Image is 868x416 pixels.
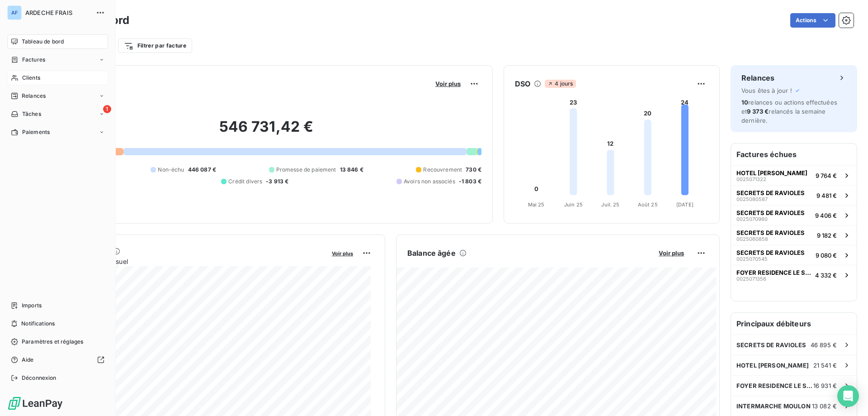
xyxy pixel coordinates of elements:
[816,252,837,259] span: 9 080 €
[433,80,463,88] button: Voir plus
[188,166,216,174] span: 446 087 €
[736,249,805,256] span: SECRETS DE RAVIOLES
[813,382,837,389] span: 16 931 €
[790,13,835,28] button: Actions
[528,201,545,208] tspan: Mai 25
[731,165,857,185] button: HOTEL [PERSON_NAME]00250713229 764 €
[736,229,805,236] span: SECRETS DE RAVIOLES
[22,356,34,364] span: Aide
[7,5,22,20] div: AF
[7,353,108,367] a: Aide
[51,118,481,145] h2: 546 731,42 €
[731,245,857,265] button: SECRETS DE RAVIOLES00250705459 080 €
[332,250,353,257] span: Voir plus
[25,9,90,16] span: ARDECHE FRAIS
[158,166,184,174] span: Non-échu
[638,201,658,208] tspan: Août 25
[736,402,811,410] span: INTERMARCHE MOULON
[118,38,192,53] button: Filtrer par facture
[656,249,687,257] button: Voir plus
[736,382,813,389] span: FOYER RESIDENCE LE SANDRON
[741,99,837,124] span: relances ou actions effectuées et relancés la semaine dernière.
[676,201,693,208] tspan: [DATE]
[515,78,530,89] h6: DSO
[815,212,837,219] span: 9 406 €
[435,80,461,87] span: Voir plus
[266,177,288,186] span: -3 913 €
[659,249,684,257] span: Voir plus
[731,265,857,285] button: FOYER RESIDENCE LE SANDRON00250713564 332 €
[741,87,792,94] span: Vous êtes à jour !
[731,185,857,205] button: SECRETS DE RAVIOLES00250805879 481 €
[22,338,83,346] span: Paramètres et réglages
[736,177,766,182] span: 0025071322
[811,341,837,349] span: 46 895 €
[736,236,768,242] span: 0025060858
[228,177,262,186] span: Crédit divers
[407,248,456,258] h6: Balance âgée
[731,205,857,225] button: SECRETS DE RAVIOLES00250709609 406 €
[731,225,857,245] button: SECRETS DE RAVIOLES00250608589 182 €
[813,362,837,369] span: 21 541 €
[736,362,809,369] span: HOTEL [PERSON_NAME]
[736,189,805,196] span: SECRETS DE RAVIOLES
[103,105,111,113] span: 1
[564,201,583,208] tspan: Juin 25
[816,192,837,199] span: 9 481 €
[22,301,42,310] span: Imports
[340,166,363,174] span: 13 846 €
[423,166,462,174] span: Recouvrement
[466,166,481,174] span: 730 €
[22,92,46,100] span: Relances
[276,166,336,174] span: Promesse de paiement
[817,232,837,239] span: 9 182 €
[22,74,40,82] span: Clients
[736,216,768,222] span: 0025070960
[22,128,50,136] span: Paiements
[741,99,748,106] span: 10
[601,201,619,208] tspan: Juil. 25
[21,320,55,328] span: Notifications
[404,177,455,186] span: Avoirs non associés
[459,177,481,186] span: -1 803 €
[736,169,807,177] span: HOTEL [PERSON_NAME]
[747,108,769,115] span: 9 373 €
[736,341,806,349] span: SECRETS DE RAVIOLES
[731,313,857,335] h6: Principaux débiteurs
[736,196,768,202] span: 0025080587
[736,256,768,262] span: 0025070545
[816,172,837,179] span: 9 764 €
[736,269,811,276] span: FOYER RESIDENCE LE SANDRON
[329,249,356,257] button: Voir plus
[815,272,837,279] span: 4 332 €
[545,80,576,88] span: 4 jours
[22,110,41,118] span: Tâches
[812,402,837,410] span: 13 082 €
[837,385,859,407] div: Open Intercom Messenger
[51,257,325,266] span: Chiffre d'affaires mensuel
[22,56,45,64] span: Factures
[736,276,766,282] span: 0025071356
[731,143,857,165] h6: Factures échues
[7,396,63,411] img: Logo LeanPay
[22,374,57,382] span: Déconnexion
[741,72,774,83] h6: Relances
[22,38,64,46] span: Tableau de bord
[736,209,805,216] span: SECRETS DE RAVIOLES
